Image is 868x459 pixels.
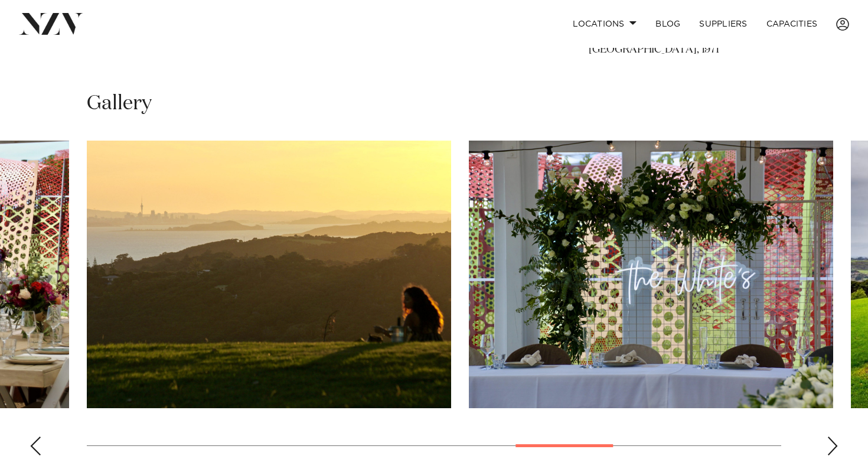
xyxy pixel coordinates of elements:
[757,11,827,37] a: Capacities
[563,11,646,37] a: Locations
[469,141,833,408] swiper-slide: 10 / 13
[87,90,152,117] h2: Gallery
[690,11,756,37] a: SUPPLIERS
[646,11,690,37] a: BLOG
[87,141,451,408] swiper-slide: 9 / 13
[19,13,83,34] img: nzv-logo.png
